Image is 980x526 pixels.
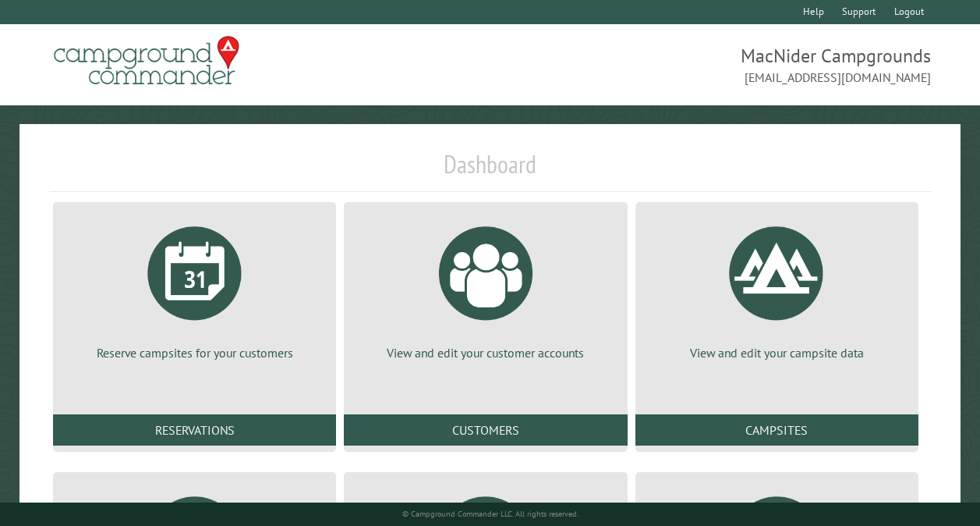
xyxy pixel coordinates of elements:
[344,414,627,446] a: Customers
[72,344,317,361] p: Reserve campsites for your customers
[654,215,900,361] a: View and edit your campsite data
[654,344,900,361] p: View and edit your campsite data
[635,414,918,446] a: Campsites
[363,215,608,361] a: View and edit your customer accounts
[402,509,578,519] small: © Campground Commander LLC. All rights reserved.
[49,149,931,192] h1: Dashboard
[490,43,932,87] span: MacNider Campgrounds [EMAIL_ADDRESS][DOMAIN_NAME]
[49,30,244,91] img: Campground Commander
[53,414,336,446] a: Reservations
[72,215,317,361] a: Reserve campsites for your customers
[363,344,608,361] p: View and edit your customer accounts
